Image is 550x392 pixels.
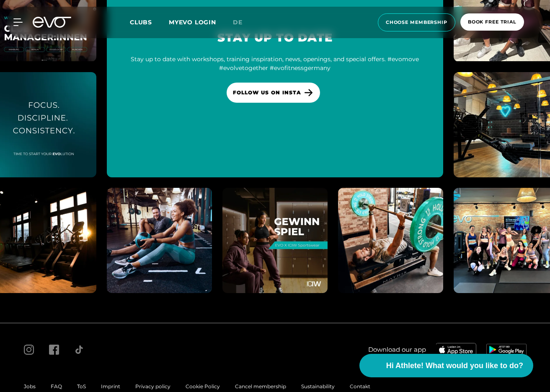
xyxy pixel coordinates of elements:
span: choose membership [386,19,447,26]
a: Contakt [350,383,370,389]
img: evofitness instagram [222,188,328,293]
img: evofitness app [486,344,527,356]
span: Clubs [130,18,152,26]
img: evofitness instagram [338,188,443,293]
a: Sustainability [301,383,335,389]
div: Stay up to date with workshops, training inspiration, news, openings, and special offers. #evomov... [117,55,434,73]
img: evofitness instagram [107,188,212,293]
a: Follow us on Insta [227,83,320,103]
a: Privacy policy [135,383,170,389]
a: Imprint [101,383,120,389]
button: Hi Athlete! What would you like to do? [359,354,533,377]
a: ToS [77,383,86,389]
span: Hi Athlete! What would you like to do? [386,360,523,371]
span: book free trial [468,18,516,26]
a: Cookie Policy [186,383,220,389]
a: Jobs [24,383,36,389]
img: evofitness app [436,343,476,356]
a: de [233,18,253,27]
a: MYEVO LOGIN [169,18,216,26]
span: de [233,18,243,26]
a: Cancel membership [235,383,286,389]
a: FAQ [51,383,62,389]
a: book free trial [458,13,527,31]
span: Follow us on Insta [233,89,301,96]
a: Clubs [130,18,169,26]
span: Download our app [368,345,426,355]
a: choose membership [375,13,458,31]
